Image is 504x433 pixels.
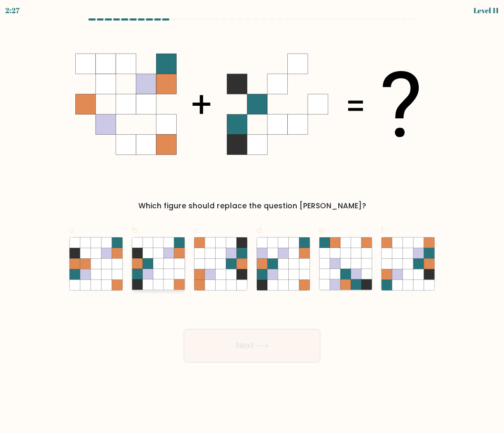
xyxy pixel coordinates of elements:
div: Level 11 [473,5,499,16]
div: Which figure should replace the question [PERSON_NAME]? [75,200,429,212]
button: Next [184,329,320,362]
span: f. [381,224,386,236]
span: e. [319,224,326,236]
span: d. [256,224,263,236]
span: b. [132,224,139,236]
span: c. [194,224,200,236]
span: a. [69,224,76,236]
div: 2:27 [5,5,19,16]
